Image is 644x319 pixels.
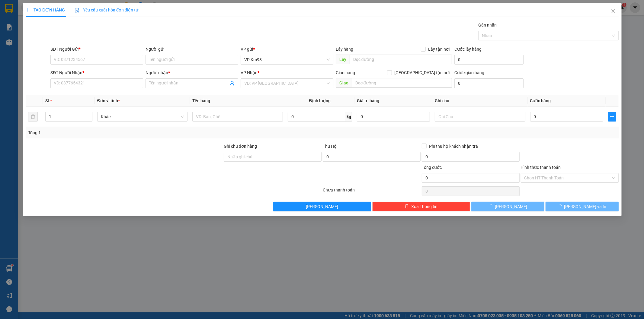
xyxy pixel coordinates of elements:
[421,165,441,170] span: Tổng cước
[604,3,621,20] button: Close
[454,70,484,75] label: Cước giao hàng
[495,203,527,210] span: [PERSON_NAME]
[192,98,210,103] span: Tên hàng
[432,95,527,107] th: Ghi chú
[454,47,482,52] label: Cước lấy hàng
[454,78,523,88] input: Cước giao hàng
[75,8,79,13] img: icon
[26,8,30,12] span: plus
[608,112,616,122] button: plus
[273,202,371,211] button: [PERSON_NAME]
[411,203,437,210] span: Xóa Thông tin
[28,112,38,122] button: delete
[608,114,616,119] span: plus
[335,47,353,52] span: Lấy hàng
[97,98,120,103] span: Đơn vị tính
[351,78,452,88] input: Dọc đường
[530,98,551,103] span: Cước hàng
[557,204,564,208] span: loading
[306,203,338,210] span: [PERSON_NAME]
[610,9,615,14] span: close
[50,69,143,76] div: SĐT Người Nhận
[478,23,497,27] label: Gán nhãn
[28,129,248,136] div: Tổng: 1
[471,202,544,211] button: [PERSON_NAME]
[241,46,333,52] div: VP gửi
[426,143,480,150] span: Phí thu hộ khách nhận trả
[322,144,336,149] span: Thu Hộ
[521,165,561,170] label: Hình thức thanh toán
[26,8,65,12] span: TẠO ĐƠN HÀNG
[357,112,430,122] input: 0
[392,69,452,76] span: [GEOGRAPHIC_DATA] tận nơi
[335,70,355,75] span: Giao hàng
[372,202,470,211] button: deleteXóa Thông tin
[244,55,330,64] span: VP Km98
[346,112,352,122] span: kg
[335,78,351,88] span: Giao
[192,112,283,122] input: VD: Bàn, Ghế
[146,46,238,52] div: Người gửi
[224,152,322,162] input: Ghi chú đơn hàng
[45,98,50,103] span: SL
[335,55,349,64] span: Lấy
[435,112,525,122] input: Ghi Chú
[405,204,409,209] span: delete
[488,204,495,208] span: loading
[426,46,452,52] span: Lấy tận nơi
[101,112,184,121] span: Khác
[224,144,257,149] label: Ghi chú đơn hàng
[454,55,523,65] input: Cước lấy hàng
[349,55,452,64] input: Dọc đường
[309,98,331,103] span: Định lượng
[230,81,235,86] span: user-add
[545,202,618,211] button: [PERSON_NAME] và In
[322,187,421,197] div: Chưa thanh toán
[75,8,138,12] span: Yêu cầu xuất hóa đơn điện tử
[146,69,238,76] div: Người nhận
[357,98,379,103] span: Giá trị hàng
[241,70,258,75] span: VP Nhận
[564,203,606,210] span: [PERSON_NAME] và In
[50,46,143,52] div: SĐT Người Gửi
